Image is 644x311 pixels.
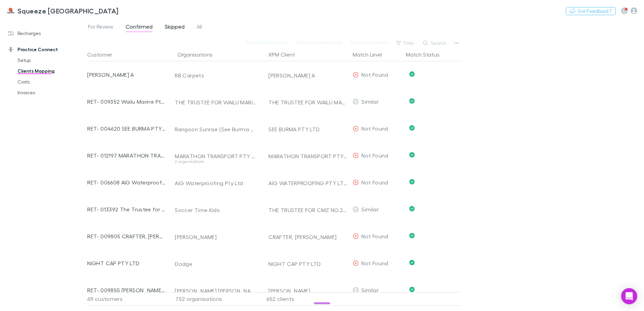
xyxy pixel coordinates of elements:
[87,88,165,115] div: RET- 009352 Wailu Marine Pty Ltd ATF Wailu Marine Trust
[566,7,616,15] button: Got Feedback?
[87,115,165,142] div: RET- 004620 SEE BURMA PTY LTD
[361,179,388,185] span: Not Found
[409,125,415,131] svg: Confirmed
[3,3,123,19] a: Squeeze [GEOGRAPHIC_DATA]
[361,71,388,78] span: Not Found
[87,61,165,88] div: [PERSON_NAME] A
[87,196,165,223] div: RET- 013392 The Trustee for CMZ No 2 Family Trust
[346,38,393,46] button: Skip0 customers
[268,116,347,143] div: SEE BURMA PTY LTD
[268,62,347,89] div: [PERSON_NAME] A
[361,98,379,105] span: Similar
[268,277,347,304] div: [PERSON_NAME]
[1,44,91,55] a: Practice Connect
[11,55,91,66] a: Setup
[175,72,256,79] div: RB Carpets
[87,292,168,306] div: 611 customers
[87,142,165,169] div: RET- 012197 MARATHON TRANSPORT PTY LTD
[259,292,350,306] div: 652 clients
[409,206,415,211] svg: Confirmed
[168,292,259,306] div: 752 organisations
[11,66,91,76] a: Clients Mapping
[175,287,256,294] div: [PERSON_NAME] [PERSON_NAME]
[268,143,347,170] div: MARATHON TRANSPORT PTY LTD
[361,152,388,159] span: Not Found
[1,28,91,39] a: Recharges
[621,288,637,304] div: Open Intercom Messenger
[420,39,450,47] button: Search
[175,261,256,267] div: Dodge
[268,170,347,197] div: AIG WATERPROOFING PTY LTD
[175,207,256,213] div: Soccer Time Kids
[175,153,256,160] div: MARATHON TRANSPORT PTY LTD • COLOS IJAN [PERSON_NAME]
[175,126,256,133] div: Rangoon Sunrise (See Burma Pty Ltd)
[268,197,347,223] div: THE TRUSTEE FOR CMZ NO.2 FAMILY TRUST
[175,99,256,106] div: THE TRUSTEE FOR WAILU MARINE TRUST
[409,71,415,77] svg: Confirmed
[87,169,165,196] div: RET- 006608 AIG Waterproofing Pty Ltd
[393,39,418,47] button: Filter
[178,48,221,61] button: Organisations
[11,76,91,87] a: Costs
[87,250,165,277] div: NIGHT CAP PTY LTD
[87,223,165,250] div: RET- 009805 CRAFTER, [PERSON_NAME]
[87,277,165,304] div: RET- 009855 [PERSON_NAME] [PERSON_NAME]
[175,160,256,164] div: 2 organisations
[268,223,347,250] div: CRAFTER, [PERSON_NAME]
[165,23,185,32] span: Skipped
[18,7,119,15] h3: Squeeze [GEOGRAPHIC_DATA]
[292,38,346,46] button: Skip0 organisations
[361,125,388,132] span: Not Found
[268,48,303,61] button: XPM Client
[11,87,91,98] a: Invoices
[175,234,256,240] div: [PERSON_NAME]
[361,233,388,239] span: Not Found
[409,260,415,265] svg: Confirmed
[268,250,347,277] div: NIGHT CAP PTY LTD
[175,180,256,186] div: AIG Waterproofing Pty Ltd
[126,23,153,32] span: Confirmed
[409,233,415,238] svg: Confirmed
[87,48,120,61] button: Customer
[353,48,390,61] button: Match Level
[88,23,114,32] span: For Review
[361,206,379,212] span: Similar
[197,23,202,32] span: All
[361,260,388,266] span: Not Found
[406,48,448,61] button: Match Status
[7,7,15,15] img: Squeeze North Sydney's Logo
[409,287,415,292] svg: Confirmed
[268,89,347,116] div: THE TRUSTEE FOR WAILU MARINE TRUST
[409,152,415,158] svg: Confirmed
[361,287,379,293] span: Similar
[409,98,415,104] svg: Confirmed
[409,179,415,184] svg: Confirmed
[241,38,292,46] button: Confirm0 matches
